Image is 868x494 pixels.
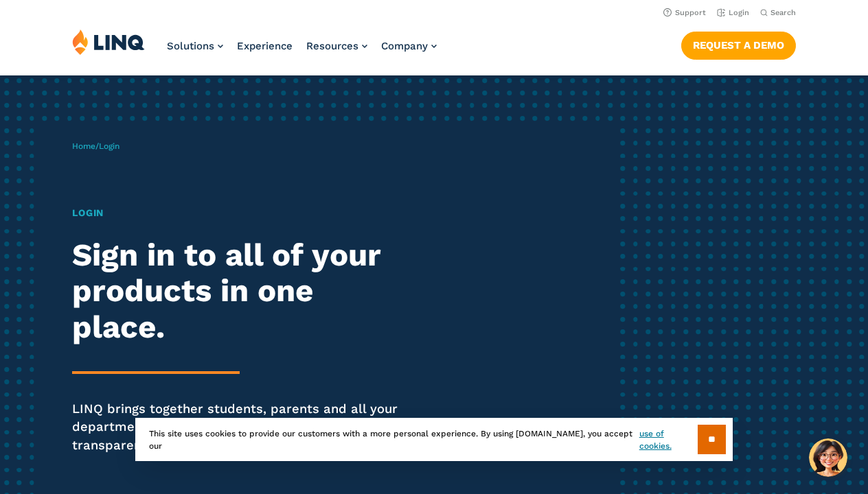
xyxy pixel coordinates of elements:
img: LINQ | K‑12 Software [72,29,145,55]
a: Request a Demo [681,32,796,59]
a: Experience [237,40,293,52]
h2: Sign in to all of your products in one place. [72,237,407,345]
a: Solutions [167,40,223,52]
h1: Login [72,206,407,220]
nav: Button Navigation [681,29,796,59]
span: Resources [306,40,358,52]
p: LINQ brings together students, parents and all your departments to improve efficiency and transpa... [72,400,407,454]
div: This site uses cookies to provide our customers with a more personal experience. By using [DOMAIN... [135,418,733,461]
a: Support [663,8,706,17]
a: use of cookies. [639,427,698,452]
a: Company [381,40,437,52]
a: Resources [306,40,367,52]
span: Solutions [167,40,214,52]
a: Login [717,8,749,17]
span: Company [381,40,428,52]
nav: Primary Navigation [167,29,437,74]
button: Hello, have a question? Let’s chat. [809,438,847,477]
span: / [72,141,119,151]
button: Open Search Bar [760,8,796,18]
a: Home [72,141,95,151]
span: Search [770,8,796,17]
span: Login [99,141,119,151]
